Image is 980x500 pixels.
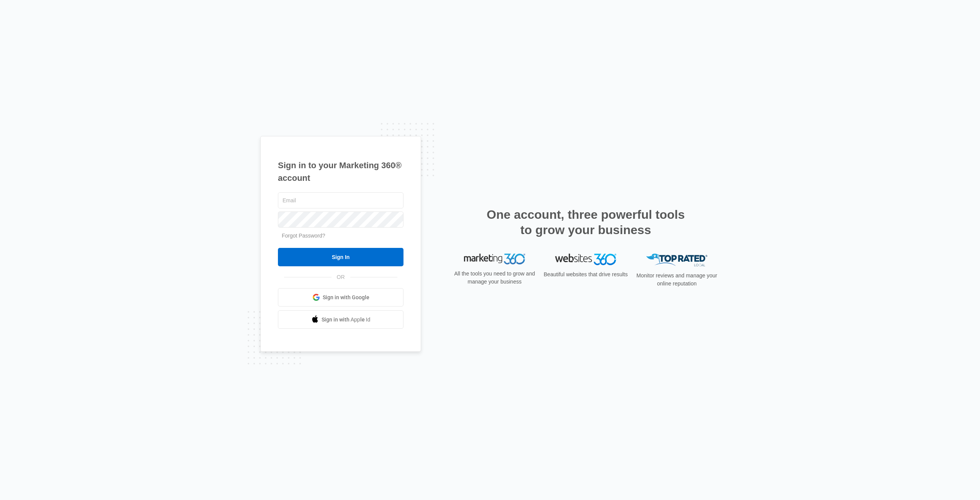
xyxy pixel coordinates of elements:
[332,273,350,281] span: OR
[278,248,403,266] input: Sign In
[634,272,720,288] p: Monitor reviews and manage your online reputation
[278,288,403,307] a: Sign in with Google
[282,233,325,239] a: Forgot Password?
[464,254,525,264] img: Marketing 360
[322,316,371,324] span: Sign in with Apple Id
[278,159,403,184] h1: Sign in to your Marketing 360® account
[452,270,537,286] p: All the tools you need to grow and manage your business
[323,293,369,302] span: Sign in with Google
[555,254,616,265] img: Websites 360
[543,270,629,279] p: Beautiful websites that drive results
[646,254,707,266] img: Top Rated Local
[484,207,687,238] h2: One account, three powerful tools to grow your business
[278,192,403,208] input: Email
[278,310,403,329] a: Sign in with Apple Id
